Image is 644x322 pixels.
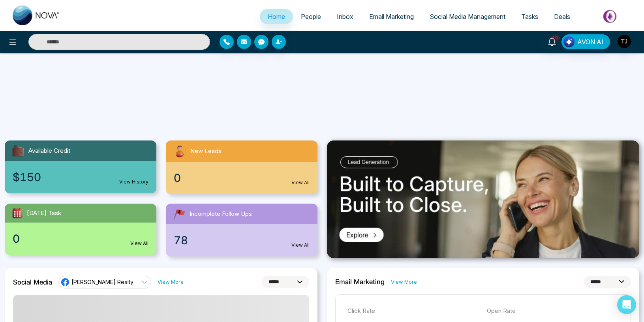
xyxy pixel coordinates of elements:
[335,278,385,286] h2: Email Marketing
[543,34,561,48] a: 10+
[190,210,252,219] span: Incomplete Follow Ups
[190,147,222,156] span: New Leads
[618,35,631,48] img: User Avatar
[552,34,559,41] span: 10+
[391,278,417,286] a: View More
[291,179,310,186] a: View All
[172,207,186,221] img: followUps.svg
[513,9,546,24] a: Tasks
[546,9,578,24] a: Deals
[260,9,293,24] a: Home
[293,9,329,24] a: People
[11,144,25,158] img: availableCredit.svg
[577,37,603,47] span: AVON AI
[161,140,322,194] a: New Leads0View All
[161,204,322,256] a: Incomplete Follow Ups78View All
[430,13,505,21] span: Social Media Management
[369,13,414,21] span: Email Marketing
[347,307,479,316] p: Click Rate
[11,207,24,219] img: todayTask.svg
[158,278,184,286] a: View More
[554,13,570,21] span: Deals
[130,240,148,247] a: View All
[563,36,575,47] img: Lead Flow
[119,178,148,185] a: View History
[617,295,636,314] div: Open Intercom Messenger
[327,140,639,258] img: .
[422,9,513,24] a: Social Media Management
[521,13,538,21] span: Tasks
[268,13,285,21] span: Home
[487,307,619,316] p: Open Rate
[13,6,60,25] img: Nova CRM Logo
[337,13,353,21] span: Inbox
[13,278,52,286] h2: Social Media
[174,170,181,186] span: 0
[301,13,321,21] span: People
[582,7,639,25] img: Market-place.gif
[27,209,61,218] span: [DATE] Task
[28,146,70,155] span: Available Credit
[561,34,610,49] button: AVON AI
[13,169,41,185] span: $150
[361,9,422,24] a: Email Marketing
[174,232,188,249] span: 78
[172,144,187,159] img: newLeads.svg
[71,278,133,286] span: [PERSON_NAME] Realty
[329,9,361,24] a: Inbox
[291,241,310,249] a: View All
[13,230,20,247] span: 0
